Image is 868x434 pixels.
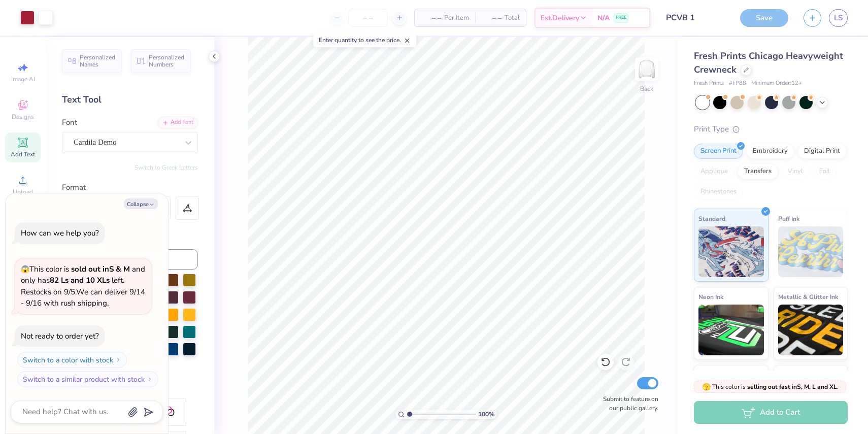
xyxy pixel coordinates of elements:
[658,8,732,28] input: Untitled Design
[21,228,99,238] div: How can we help you?
[348,9,388,27] input: – –
[781,164,810,179] div: Vinyl
[541,13,579,23] span: Est. Delivery
[71,264,130,274] strong: sold out in S & M
[698,291,723,302] span: Neon Ink
[50,275,110,285] strong: 82 Ls and 10 XLs
[158,117,198,128] div: Add Font
[694,50,843,76] span: Fresh Prints Chicago Heavyweight Crewneck
[778,305,844,355] img: Metallic & Glitter Ink
[17,371,158,387] button: Switch to a similar product with stock
[17,352,127,368] button: Switch to a color with stock
[797,144,847,159] div: Digital Print
[135,163,198,172] button: Switch to Greek Letters
[738,164,778,179] div: Transfers
[698,370,756,380] span: Glow in the Dark Ink
[698,226,764,277] img: Standard
[747,383,837,391] strong: selling out fast in S, M, L and XL
[21,264,29,274] span: 😱
[829,9,848,27] a: LS
[505,13,520,23] span: Total
[694,184,743,199] div: Rhinestones
[13,188,33,196] span: Upload
[21,264,145,309] span: This color is and only has left . Restocks on 9/5. We can deliver 9/14 - 9/16 with rush shipping.
[834,12,843,24] span: LS
[481,13,502,23] span: – –
[702,382,839,391] span: This color is .
[778,226,844,277] img: Puff Ink
[698,213,725,224] span: Standard
[637,59,657,79] img: Back
[778,370,825,380] span: Water based Ink
[115,357,121,363] img: Switch to a color with stock
[12,113,34,121] span: Designs
[698,305,764,355] img: Neon Ink
[11,75,35,83] span: Image AI
[597,394,658,413] label: Submit to feature on our public gallery.
[640,84,653,93] div: Back
[478,410,494,419] span: 100 %
[21,331,99,341] div: Not ready to order yet?
[702,382,711,392] span: 🫣
[597,13,610,23] span: N/A
[313,33,416,47] div: Enter quantity to see the price.
[62,182,199,193] div: Format
[746,144,794,159] div: Embroidery
[694,79,724,88] span: Fresh Prints
[62,93,198,107] div: Text Tool
[729,79,746,88] span: # FP88
[778,291,838,302] span: Metallic & Glitter Ink
[62,117,77,128] label: Font
[124,198,158,209] button: Collapse
[694,164,735,179] div: Applique
[444,13,469,23] span: Per Item
[11,150,35,158] span: Add Text
[778,213,799,224] span: Puff Ink
[147,376,153,382] img: Switch to a similar product with stock
[694,144,743,159] div: Screen Print
[421,13,441,23] span: – –
[694,123,848,135] div: Print Type
[149,54,185,68] span: Personalized Numbers
[813,164,837,179] div: Foil
[80,54,116,68] span: Personalized Names
[616,14,626,21] span: FREE
[751,79,802,88] span: Minimum Order: 12 +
